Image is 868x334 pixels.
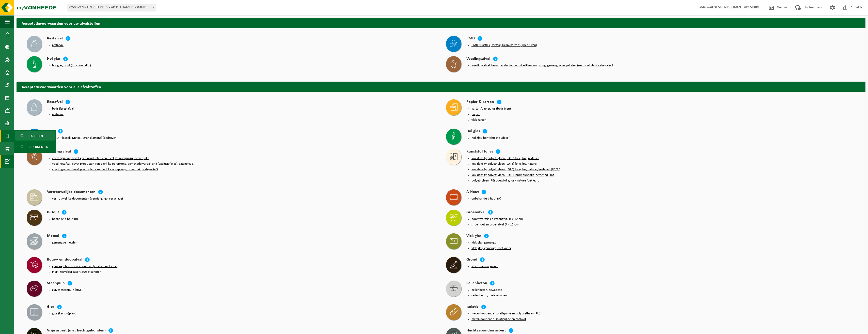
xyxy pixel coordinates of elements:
[471,264,498,268] button: steenpuin en grond
[52,264,118,268] button: gemengd bouw- en sloopafval (inert en niet inert)
[47,281,65,286] h4: Steenpuin
[29,142,48,152] span: Documenten
[47,99,63,105] h4: Restafval
[17,18,865,28] h2: Acceptatievoorwaarden voor uw afvalstoffen
[471,162,537,166] button: low density polyethyleen (LDPE) folie, los, naturel
[29,131,43,141] span: Facturen
[471,168,561,172] button: low density polyethyleen (LDPE) folie, los, naturel/gekleurd (80/20)
[471,294,509,298] button: cellenbeton, niet-gewapend
[471,64,613,68] button: voedingsafval, bevat producten van dierlijke oorsprong, gemengde verpakking (exclusief glas), cat...
[471,118,486,122] button: vlak karton
[15,131,55,141] a: Facturen
[52,107,74,111] button: bedrijfsrestafval
[471,197,501,201] button: onbehandeld hout (A)
[52,270,101,274] button: inert, recycleerbaar < 80% steenpuin
[466,56,490,62] h4: Voedingsafval
[52,168,158,172] button: voedingsafval, bevat producten van dierlijke oorsprong, onverpakt, categorie 3
[466,233,481,239] h4: Vlak glas
[52,136,118,140] button: PMD (Plastiek, Metaal, Drankkartons) (bedrijven)
[466,257,477,263] h4: Grond
[47,56,60,62] h4: Hol glas
[47,189,96,195] h4: Vertrouwelijke documenten
[52,156,149,160] button: voedingsafval, bevat geen producten van dierlijke oorsprong, onverpakt
[52,241,77,245] button: gemengde metalen
[52,312,76,316] button: gips (karton)plaat
[47,328,106,334] h4: Vrije asbest (niet hechtgebonden)
[466,129,480,134] h4: Hol glas
[466,281,487,286] h4: Cellenbeton
[52,217,78,221] button: behandeld hout (B)
[47,36,63,42] h4: Restafval
[471,112,480,116] button: papier
[52,162,194,166] button: voedingsafval, bevat producten van dierlijke oorsprong, gemengde verpakking (exclusief glas), cat...
[67,4,156,11] span: 02-007978 - IJZERSTERK BV - AD DELHAIZE DIKSMUIDE - KAASKERKE
[710,6,760,9] strong: ALGEMEEN DELHAIZE DIKSMUIDE
[466,99,494,105] h4: Papier & karton
[47,129,55,134] h4: PMD
[466,189,479,195] h4: A-Hout
[471,312,540,316] button: metaalhoudende isolatiepanelen polyurethaan (PU)
[471,107,511,111] button: karton/papier, los (bedrijven)
[471,288,502,292] button: cellenbeton, gewapend
[47,233,59,239] h4: Metaal
[471,179,540,183] button: polyethyleen (PE) bouwfolie, los - naturel/gekleurd
[52,197,123,201] button: vertrouwelijke documenten (vernietiging - recyclage)
[466,36,475,42] h4: PMD
[47,149,71,155] h4: Voedingsafval
[471,156,539,160] button: low density polyethyleen (LDPE) folie, los, gekleurd
[52,43,64,47] button: restafval
[471,136,510,140] button: hol glas, bont (huishoudelijk)
[471,246,511,250] button: vlak glas, gemengd, met kader
[67,4,156,11] span: 02-007978 - IJZERSTERK BV - AD DELHAIZE DIKSMUIDE - KAASKERKE
[466,304,479,310] h4: Isolatie
[466,149,493,155] h4: Kunststof folies
[471,173,554,177] button: low density polyethyleen (LDPE) landbouwfolie, gemengd , los
[17,82,865,92] h2: Acceptatievoorwaarden voor alle afvalstoffen
[52,64,91,68] button: hol glas, bont (huishoudelijk)
[471,217,523,221] button: boomwortels en groenafval Ø > 12 cm
[471,317,526,321] button: metaalhoudende isolatiepanelen rotswol
[466,328,506,334] h4: Hechtgebonden asbest
[471,43,537,47] button: PMD (Plastiek, Metaal, Drankkartons) (bedrijven)
[466,210,485,216] h4: Groenafval
[471,223,518,227] button: snoeihout en groenafval Ø < 12 cm
[52,288,85,292] button: zuiver steenpuin (HMRP)
[15,142,55,151] a: Documenten
[47,210,59,216] h4: B-Hout
[471,241,496,245] button: vlak glas, gemengd
[47,257,82,263] h4: Bouw- en sloopafval
[52,112,64,116] button: restafval
[47,304,54,310] h4: Gips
